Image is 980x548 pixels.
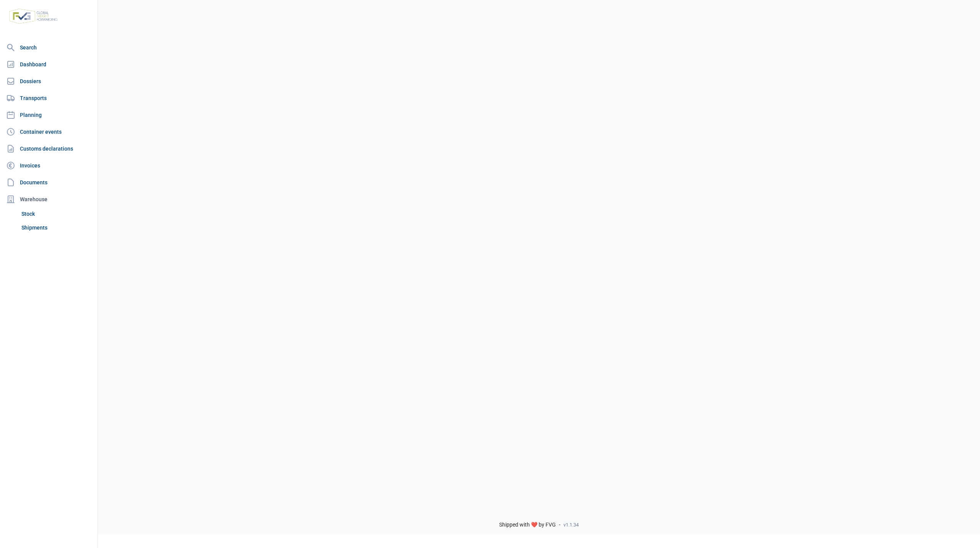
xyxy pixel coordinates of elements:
a: Customs declarations [3,141,95,156]
a: Transports [3,90,95,106]
span: Shipped with ❤️ by FVG [499,522,556,528]
a: Container events [3,124,95,139]
a: Invoices [3,158,95,173]
a: Dashboard [3,57,95,72]
a: Dossiers [3,74,95,89]
a: Documents [3,175,95,190]
a: Search [3,40,95,55]
a: Shipments [18,221,95,235]
span: v1.1.34 [563,522,579,528]
a: Stock [18,207,95,221]
img: FVG - Global freight forwarding [6,6,60,27]
div: Warehouse [3,192,95,207]
span: - [559,522,560,528]
a: Planning [3,107,95,123]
